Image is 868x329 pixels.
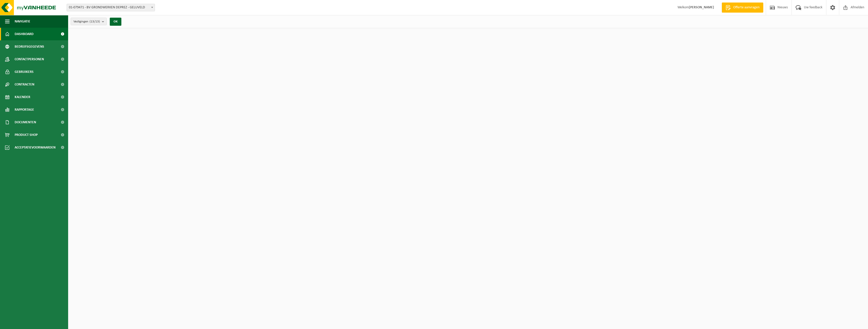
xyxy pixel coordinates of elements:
[15,28,34,40] span: Dashboard
[71,18,107,25] button: Vestigingen(13/13)
[110,18,121,26] button: OK
[90,20,100,23] count: (13/13)
[15,66,34,78] span: Gebruikers
[15,103,34,116] span: Rapportage
[15,116,36,129] span: Documenten
[15,53,44,66] span: Contactpersonen
[73,18,100,25] span: Vestigingen
[15,40,44,53] span: Bedrijfsgegevens
[15,78,34,91] span: Contracten
[15,141,56,154] span: Acceptatievoorwaarden
[15,129,38,141] span: Product Shop
[689,6,714,9] strong: [PERSON_NAME]
[15,91,30,103] span: Kalender
[732,5,761,10] span: Offerte aanvragen
[67,4,155,11] span: 01-079471 - BV GRONDWERKEN DEPREZ - GELUVELD
[15,15,30,28] span: Navigatie
[722,3,763,13] a: Offerte aanvragen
